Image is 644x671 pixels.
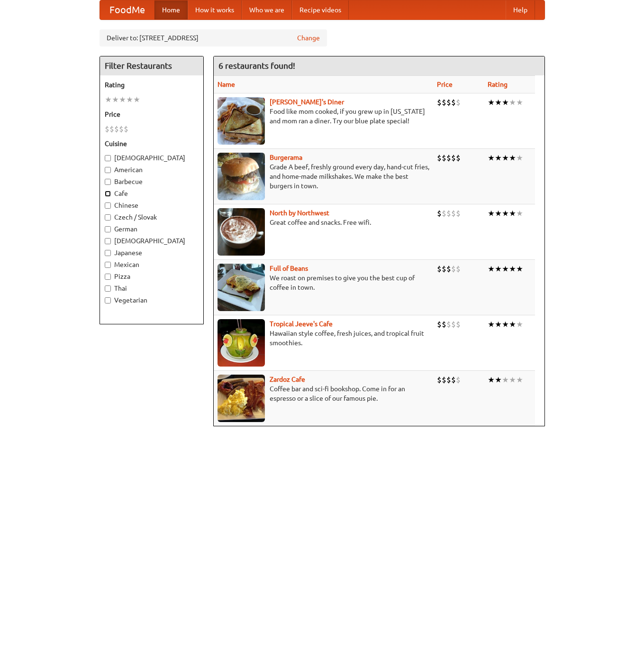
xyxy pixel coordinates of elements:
[516,264,523,274] li: ★
[509,97,516,108] li: ★
[488,264,495,274] li: ★
[488,319,495,330] li: ★
[105,274,111,280] input: Pizza
[488,81,508,88] a: Rating
[442,375,446,385] li: $
[437,208,442,219] li: $
[126,94,133,105] li: ★
[105,110,199,119] h5: Price
[105,189,199,198] label: Cafe
[270,209,329,217] b: North by Northwest
[105,214,111,221] input: Czech / Slovak
[270,320,333,328] a: Tropical Jeeve's Cafe
[437,375,442,385] li: $
[112,94,119,105] li: ★
[218,375,265,422] img: zardoz.jpg
[442,319,446,330] li: $
[451,208,456,219] li: $
[119,124,124,134] li: $
[437,153,442,163] li: $
[105,250,111,256] input: Japanese
[488,375,495,385] li: ★
[100,56,203,75] h4: Filter Restaurants
[105,153,199,163] label: [DEMOGRAPHIC_DATA]
[502,153,509,163] li: ★
[109,124,114,134] li: $
[516,153,523,163] li: ★
[488,153,495,163] li: ★
[105,202,111,209] input: Chinese
[502,319,509,330] li: ★
[105,167,111,173] input: American
[105,272,199,281] label: Pizza
[218,162,429,191] p: Grade A beef, freshly ground every day, hand-cut fries, and home-made milkshakes. We make the bes...
[105,191,111,197] input: Cafe
[270,98,344,106] a: [PERSON_NAME]'s Diner
[437,81,453,88] a: Price
[114,124,119,134] li: $
[495,264,502,274] li: ★
[105,212,199,222] label: Czech / Slovak
[105,224,199,234] label: German
[105,165,199,175] label: American
[437,264,442,274] li: $
[446,375,451,385] li: $
[509,319,516,330] li: ★
[495,319,502,330] li: ★
[456,375,461,385] li: $
[154,0,188,19] a: Home
[133,94,140,105] li: ★
[495,375,502,385] li: ★
[105,201,199,210] label: Chinese
[446,153,451,163] li: $
[442,97,446,108] li: $
[270,265,308,272] b: Full of Beans
[100,29,327,46] div: Deliver to: [STREET_ADDRESS]
[105,262,111,268] input: Mexican
[495,208,502,219] li: ★
[105,80,199,90] h5: Rating
[502,208,509,219] li: ★
[100,0,154,19] a: FoodMe
[105,285,111,292] input: Thai
[292,0,349,19] a: Recipe videos
[218,319,265,367] img: jeeves.jpg
[509,375,516,385] li: ★
[495,97,502,108] li: ★
[451,153,456,163] li: $
[218,208,265,256] img: north.jpg
[451,264,456,274] li: $
[516,97,523,108] li: ★
[218,61,295,70] ng-pluralize: 6 restaurants found!
[218,107,429,126] p: Food like mom cooked, if you grew up in [US_STATE] and mom ran a diner. Try our blue plate special!
[456,97,461,108] li: $
[218,329,429,348] p: Hawaiian style coffee, fresh juices, and tropical fruit smoothies.
[242,0,292,19] a: Who we are
[516,208,523,219] li: ★
[446,97,451,108] li: $
[105,260,199,269] label: Mexican
[456,319,461,330] li: $
[502,97,509,108] li: ★
[124,124,128,134] li: $
[509,264,516,274] li: ★
[270,376,305,383] a: Zardoz Cafe
[270,154,302,161] a: Burgerama
[495,153,502,163] li: ★
[188,0,242,19] a: How it works
[119,94,126,105] li: ★
[105,295,199,305] label: Vegetarian
[502,375,509,385] li: ★
[218,218,429,227] p: Great coffee and snacks. Free wifi.
[506,0,535,19] a: Help
[451,319,456,330] li: $
[105,248,199,257] label: Japanese
[456,208,461,219] li: $
[218,153,265,200] img: burgerama.jpg
[446,208,451,219] li: $
[105,177,199,186] label: Barbecue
